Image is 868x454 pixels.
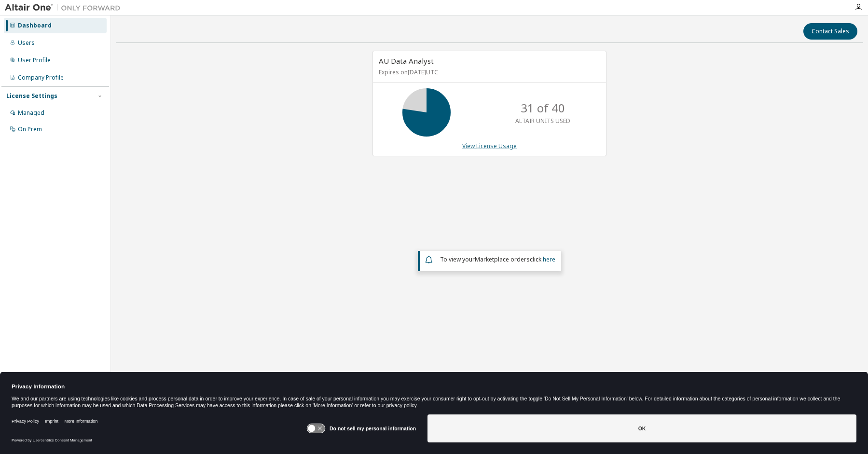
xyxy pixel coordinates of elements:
[440,255,555,263] span: To view your click
[379,68,598,76] p: Expires on [DATE] UTC
[521,100,565,116] p: 31 of 40
[18,22,52,29] div: Dashboard
[5,3,125,13] img: Altair One
[18,125,42,133] div: On Prem
[18,56,51,64] div: User Profile
[475,255,530,263] em: Marketplace orders
[803,23,857,40] button: Contact Sales
[515,117,570,125] p: ALTAIR UNITS USED
[379,56,434,66] span: AU Data Analyst
[543,255,555,263] a: here
[6,92,57,100] div: License Settings
[18,74,64,82] div: Company Profile
[462,142,517,150] a: View License Usage
[18,39,35,47] div: Users
[18,109,44,117] div: Managed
